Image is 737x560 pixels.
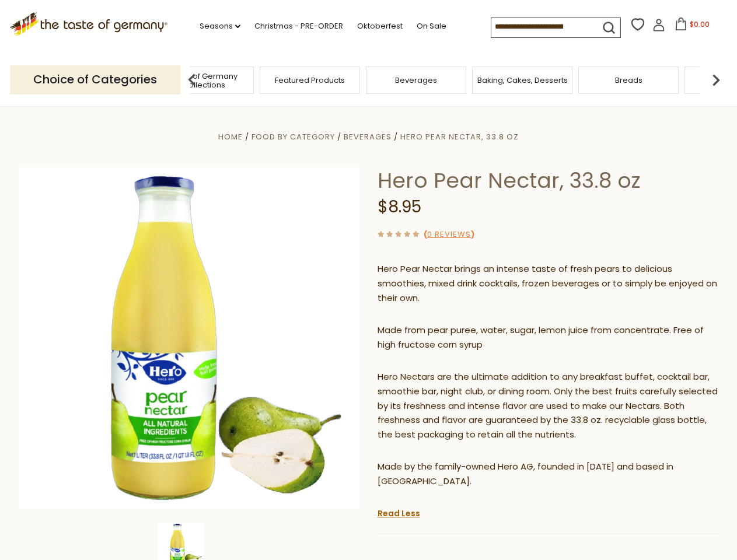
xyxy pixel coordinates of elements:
a: Home [218,131,243,142]
a: 0 Reviews [427,229,471,241]
p: Made from pear puree, water, sugar, lemon juice from concentrate. Free of high fructose corn syrup​ [378,323,719,352]
span: ( ) [424,229,474,240]
a: Baking, Cakes, Desserts [477,76,568,85]
a: Seasons [200,20,240,33]
span: $8.95 [378,195,421,218]
a: Christmas - PRE-ORDER [254,20,343,33]
span: $0.00 [690,19,710,29]
img: previous arrow [180,68,204,92]
a: Read Less [378,508,420,519]
img: Hero Pear Nectar, 33.8 oz [19,167,360,509]
h1: Hero Pear Nectar, 33.8 oz [378,167,719,194]
p: Hero Pear Nectar brings an intense taste of fresh pears to delicious smoothies, mixed drink cockt... [378,262,719,306]
button: $0.00 [668,17,717,35]
a: Featured Products [275,76,345,85]
a: Beverages [395,76,437,85]
p: Hero Nectars are the ultimate addition to any breakfast buffet, cocktail bar, smoothie bar, night... [378,370,719,443]
a: Oktoberfest [357,20,403,33]
a: Breads [615,76,642,85]
a: Food By Category [252,131,335,142]
a: Hero Pear Nectar, 33.8 oz [400,131,519,142]
p: Made by the family-owned Hero AG, founded in [DATE] and based in [GEOGRAPHIC_DATA]. [378,460,719,489]
a: Taste of Germany Collections [157,72,250,89]
p: Choice of Categories [10,65,180,94]
img: next arrow [704,68,728,92]
a: On Sale [417,20,446,33]
a: Beverages [344,131,392,142]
